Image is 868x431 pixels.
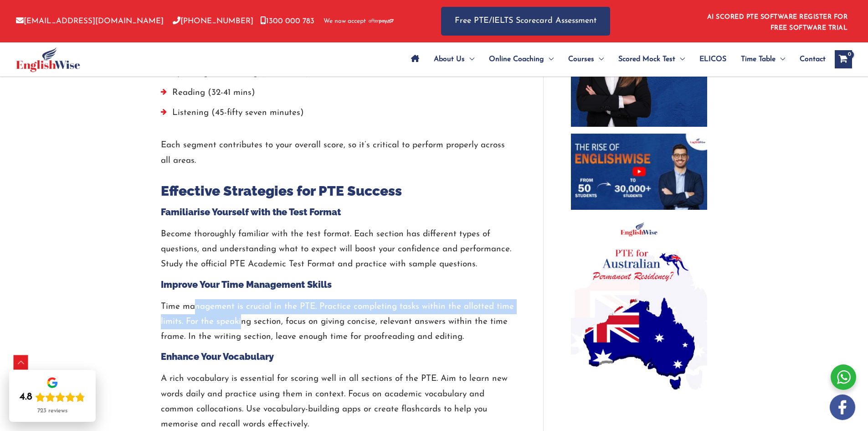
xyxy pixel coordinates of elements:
aside: Header Widget 1 [702,6,852,36]
li: Listening (45-fifty seven minutes) [161,105,516,125]
a: Free PTE/IELTS Scorecard Assessment [441,7,610,36]
a: Contact [792,43,826,75]
span: Contact [800,43,826,75]
div: Rating: 4.8 out of 5 [20,391,85,404]
li: Reading (32-41 mins) [161,85,516,105]
span: Menu Toggle [465,43,474,75]
h4: Enhance Your Vocabulary [161,351,516,362]
span: Time Table [741,43,776,75]
a: AI SCORED PTE SOFTWARE REGISTER FOR FREE SOFTWARE TRIAL [707,14,848,31]
p: Become thoroughly familiar with the test format. Each section has different types of questions, a... [161,227,516,272]
span: Menu Toggle [675,43,685,75]
a: [EMAIL_ADDRESS][DOMAIN_NAME] [16,17,164,25]
h2: Effective Strategies for PTE Success [161,182,516,200]
span: ELICOS [699,43,726,75]
a: ELICOS [692,43,734,75]
img: Afterpay-Logo [369,19,394,24]
img: white-facebook.png [830,395,855,420]
a: [PHONE_NUMBER] [173,17,253,25]
span: Online Coaching [489,43,544,75]
span: We now accept [324,17,366,26]
a: About UsMenu Toggle [426,43,482,75]
div: 723 reviews [37,407,67,415]
p: Time management is crucial in the PTE. Practice completing tasks within the allotted time limits.... [161,299,516,345]
a: CoursesMenu Toggle [561,43,611,75]
span: About Us [434,43,465,75]
p: Each segment contributes to your overall score, so it’s critical to perform properly across all a... [161,138,516,168]
a: Online CoachingMenu Toggle [482,43,561,75]
img: cropped-ew-logo [16,47,80,72]
span: Menu Toggle [544,43,554,75]
a: View Shopping Cart, empty [835,50,852,68]
h4: Familiarise Yourself with the Test Format [161,207,516,218]
a: 1300 000 783 [260,17,314,25]
nav: Site Navigation: Main Menu [404,43,826,75]
div: 4.8 [20,391,32,404]
a: Time TableMenu Toggle [734,43,792,75]
h4: Improve Your Time Management Skills [161,279,516,290]
span: Courses [568,43,594,75]
span: Menu Toggle [776,43,785,75]
span: Scored Mock Test [618,43,675,75]
span: Menu Toggle [594,43,604,75]
a: Scored Mock TestMenu Toggle [611,43,692,75]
